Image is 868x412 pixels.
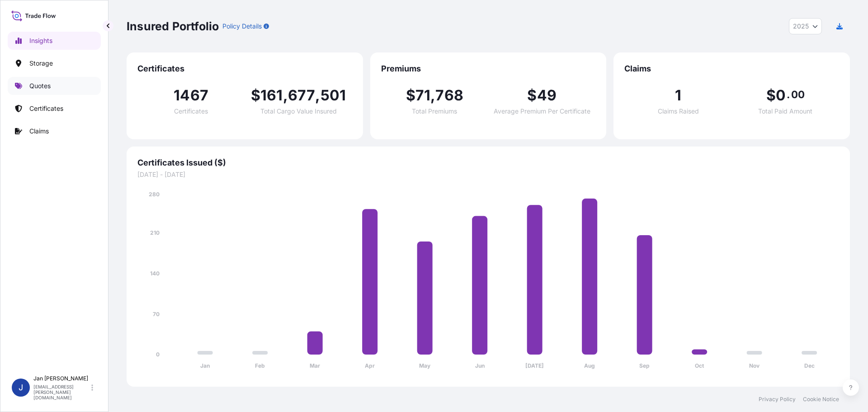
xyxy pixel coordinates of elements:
tspan: Jun [475,362,485,369]
button: Year Selector [789,18,822,34]
a: Privacy Policy [759,396,796,403]
span: 49 [537,88,557,103]
tspan: Nov [749,362,760,369]
span: Certificates [137,63,352,74]
a: Quotes [8,77,101,95]
span: , [283,88,288,103]
span: Premiums [381,63,596,74]
span: Certificates Issued ($) [137,157,839,168]
span: , [430,88,435,103]
span: Claims [624,63,839,74]
span: Certificates [174,108,208,114]
span: 161 [260,88,283,103]
tspan: 210 [150,229,160,236]
tspan: 140 [150,270,160,277]
span: , [315,88,320,103]
p: Policy Details [222,22,262,31]
p: Storage [29,59,53,68]
tspan: 70 [153,311,160,317]
span: 768 [435,88,463,103]
span: 00 [791,91,805,98]
p: Certificates [29,104,63,113]
span: [DATE] - [DATE] [137,170,839,179]
span: 71 [415,88,430,103]
tspan: 280 [149,191,160,198]
span: Claims Raised [658,108,699,114]
p: Insured Portfolio [127,19,219,33]
tspan: Jan [200,362,210,369]
a: Insights [8,32,101,50]
span: 1 [675,88,681,103]
a: Cookie Notice [803,396,839,403]
tspan: Feb [255,362,265,369]
span: 501 [321,88,346,103]
a: Certificates [8,99,101,118]
p: [EMAIL_ADDRESS][PERSON_NAME][DOMAIN_NAME] [33,384,90,400]
tspan: Dec [804,362,815,369]
tspan: May [419,362,431,369]
span: 677 [288,88,316,103]
span: 1467 [174,88,208,103]
tspan: Sep [639,362,650,369]
p: Quotes [29,81,51,90]
span: Average Premium Per Certificate [494,108,590,114]
span: Total Cargo Value Insured [260,108,337,114]
tspan: Mar [310,362,320,369]
span: J [19,383,23,392]
tspan: Oct [695,362,704,369]
span: . [787,91,790,98]
span: 0 [776,88,786,103]
span: $ [406,88,415,103]
tspan: 0 [156,351,160,358]
a: Storage [8,54,101,72]
p: Claims [29,127,49,136]
span: Total Paid Amount [758,108,812,114]
span: Total Premiums [412,108,457,114]
p: Jan [PERSON_NAME] [33,375,90,382]
tspan: [DATE] [525,362,544,369]
tspan: Aug [584,362,595,369]
p: Insights [29,36,52,45]
span: $ [766,88,776,103]
span: 2025 [793,22,809,31]
tspan: Apr [365,362,375,369]
a: Claims [8,122,101,140]
span: $ [527,88,537,103]
span: $ [251,88,260,103]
